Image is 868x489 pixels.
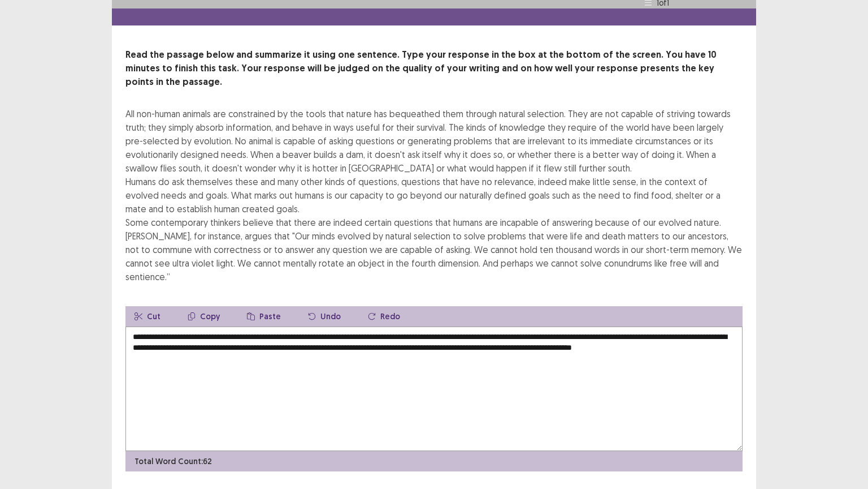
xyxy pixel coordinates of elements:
[125,306,170,327] button: Cut
[359,306,409,327] button: Redo
[134,456,212,467] p: Total Word Count: 62
[125,48,743,89] p: Read the passage below and summarize it using one sentence. Type your response in the box at the ...
[125,107,743,284] div: All non-human animals are constrained by the tools that nature has bequeathed them through natura...
[299,306,350,327] button: Undo
[179,306,229,327] button: Copy
[238,306,290,327] button: Paste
